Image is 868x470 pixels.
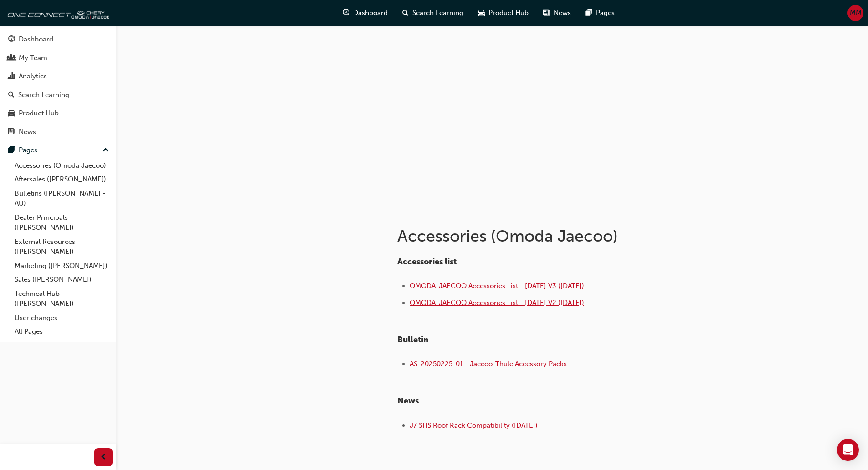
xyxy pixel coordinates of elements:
[402,7,409,19] span: search-icon
[11,159,113,173] a: Accessories (Omoda Jaecoo)
[11,235,113,259] a: External Resources ([PERSON_NAME])
[343,7,349,19] span: guage-icon
[471,4,536,22] a: car-iconProduct Hub
[4,50,113,67] a: My Team
[4,29,113,142] button: DashboardMy TeamAnalyticsSearch LearningProduct HubNews
[19,108,59,119] div: Product Hub
[5,4,109,22] img: oneconnect
[397,396,419,406] span: ​News
[410,360,567,368] a: AS-20250225-01 - Jaecoo-Thule Accessory Packs
[11,211,113,235] a: Dealer Principals ([PERSON_NAME])
[11,311,113,325] a: User changes
[543,7,550,19] span: news-icon
[11,186,113,211] a: Bulletins ([PERSON_NAME] - AU)
[4,142,113,159] button: Pages
[596,8,615,18] span: Pages
[847,5,863,21] button: MM
[850,8,862,18] span: MM
[19,127,36,137] div: News
[353,8,388,18] span: Dashboard
[11,172,113,186] a: Aftersales ([PERSON_NAME])
[8,146,15,155] span: pages-icon
[11,273,113,287] a: Sales ([PERSON_NAME])
[397,226,696,246] h1: Accessories (Omoda Jaecoo)
[536,4,578,22] a: news-iconNews
[100,452,107,463] span: prev-icon
[837,439,859,461] div: Open Intercom Messenger
[8,36,15,44] span: guage-icon
[4,31,113,48] a: Dashboard
[19,71,47,82] div: Analytics
[410,282,584,290] a: OMODA-JAECOO Accessories List - [DATE] V3 ([DATE])
[397,257,457,267] span: Accessories list
[395,4,471,22] a: search-iconSearch Learning
[19,34,53,45] div: Dashboard
[8,109,15,118] span: car-icon
[8,54,15,62] span: people-icon
[18,90,69,100] div: Search Learning
[19,145,37,155] div: Pages
[19,53,47,63] div: My Team
[4,124,113,140] a: News
[4,87,113,103] a: Search Learning
[4,105,113,122] a: Product Hub
[397,335,428,345] span: Bulletin
[8,91,15,99] span: search-icon
[586,7,592,19] span: pages-icon
[488,8,529,18] span: Product Hub
[410,299,584,307] a: OMODA-JAECOO Accessories List - [DATE] V2 ([DATE])
[11,259,113,273] a: Marketing ([PERSON_NAME])
[8,128,15,136] span: news-icon
[478,7,485,19] span: car-icon
[8,72,15,81] span: chart-icon
[103,145,109,156] span: up-icon
[554,8,571,18] span: News
[11,325,113,339] a: All Pages
[412,8,463,18] span: Search Learning
[335,4,395,22] a: guage-iconDashboard
[578,4,622,22] a: pages-iconPages
[4,68,113,85] a: Analytics
[11,287,113,311] a: Technical Hub ([PERSON_NAME])
[410,421,538,429] a: J7 SHS Roof Rack Compatibility ([DATE])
